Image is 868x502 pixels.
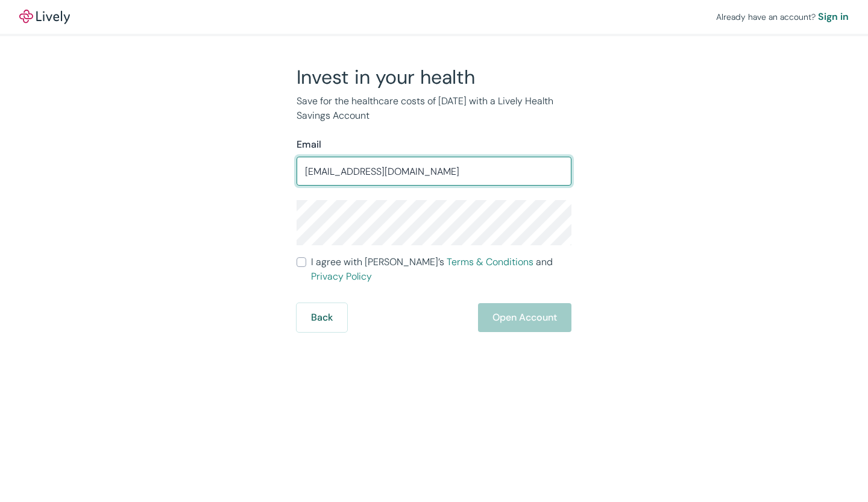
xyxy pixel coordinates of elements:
p: Save for the healthcare costs of [DATE] with a Lively Health Savings Account [297,94,571,123]
img: Lively [19,10,70,24]
label: Email [297,137,321,152]
div: Already have an account? [716,10,849,24]
a: LivelyLively [19,10,70,24]
span: I agree with [PERSON_NAME]’s and [311,255,571,284]
button: Back [297,303,347,332]
a: Privacy Policy [311,270,372,283]
a: Terms & Conditions [447,256,533,268]
a: Sign in [818,10,849,24]
h2: Invest in your health [297,65,571,89]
